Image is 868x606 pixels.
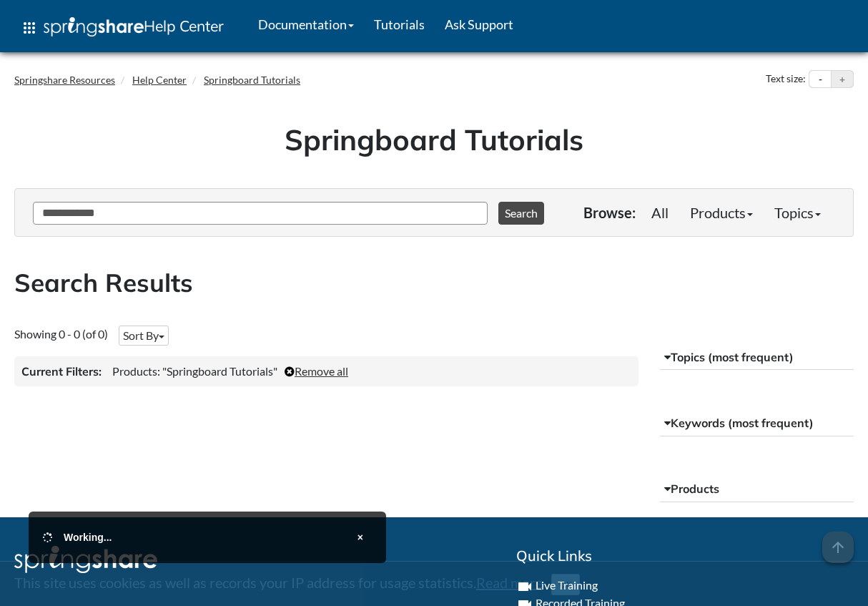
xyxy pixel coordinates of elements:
[119,326,169,346] button: Sort By
[809,71,831,88] button: Decrease text size
[132,74,187,86] a: Help Center
[832,71,853,88] button: Increase text size
[25,119,843,160] h1: Springboard Tutorials
[162,364,277,378] span: "Springboard Tutorials"
[660,411,854,436] button: Keywords (most frequent)
[641,198,679,227] a: All
[44,17,144,36] img: Springshare
[364,6,435,42] a: Tutorials
[11,6,234,49] a: apps Help Center
[349,526,372,549] button: Close
[660,345,854,371] button: Topics (most frequent)
[822,532,854,563] span: arrow_upward
[285,364,348,378] a: Remove all
[536,578,598,592] a: Live Training
[14,546,157,573] img: Springshare
[248,6,364,42] a: Documentation
[64,532,112,543] span: Working...
[14,74,115,86] a: Springshare Resources
[204,74,300,86] a: Springboard Tutorials
[822,533,854,550] a: arrow_upward
[583,202,636,223] p: Browse:
[660,477,854,502] button: Products
[763,70,809,89] div: Text size:
[435,6,523,42] a: Ask Support
[764,198,832,227] a: Topics
[21,19,38,36] span: apps
[498,202,544,225] button: Search
[144,16,224,35] span: Help Center
[112,364,160,378] span: Products:
[14,327,108,341] span: Showing 0 - 0 (of 0)
[679,198,764,227] a: Products
[21,363,102,379] h3: Current Filters
[516,546,854,566] h2: Quick Links
[14,265,854,300] h2: Search Results
[476,574,543,591] a: Read more
[516,578,533,595] i: videocam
